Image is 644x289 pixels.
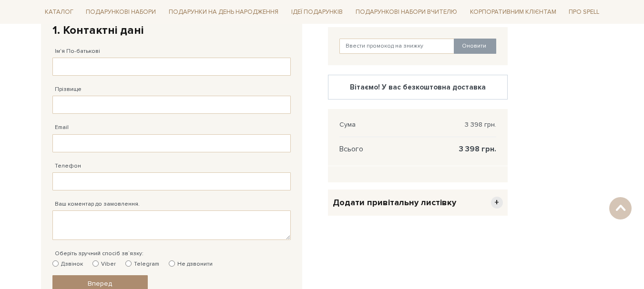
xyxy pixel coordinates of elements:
[41,5,77,20] a: Каталог
[92,260,99,267] input: Viber
[339,120,356,129] span: Сума
[52,260,59,267] input: Дзвінок
[459,145,496,153] span: 3 398 грн.
[55,123,69,132] label: Email
[55,162,81,170] label: Телефон
[339,39,455,54] input: Ввести промокод на знижку
[82,5,160,20] a: Подарункові набори
[466,5,560,20] a: Корпоративним клієнтам
[52,23,291,38] h2: 1. Контактні дані
[336,83,500,91] div: Вітаємо! У вас безкоштовна доставка
[465,120,496,129] span: 3 398 грн.
[454,39,496,54] button: Оновити
[287,5,347,20] a: Ідеї подарунків
[55,200,140,209] label: Ваш коментар до замовлення.
[125,260,159,269] label: Telegram
[88,279,112,288] span: Вперед
[491,197,503,209] span: +
[52,260,83,269] label: Дзвінок
[55,47,100,56] label: Ім'я По-батькові
[169,260,213,269] label: Не дзвонити
[565,5,603,20] a: Про Spell
[55,249,143,258] label: Оберіть зручний спосіб зв`язку:
[92,260,116,269] label: Viber
[125,260,132,267] input: Telegram
[165,5,282,20] a: Подарунки на День народження
[333,197,456,208] span: Додати привітальну листівку
[55,85,82,94] label: Прізвище
[352,4,461,20] a: Подарункові набори Вчителю
[169,260,175,267] input: Не дзвонити
[339,145,363,153] span: Всього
